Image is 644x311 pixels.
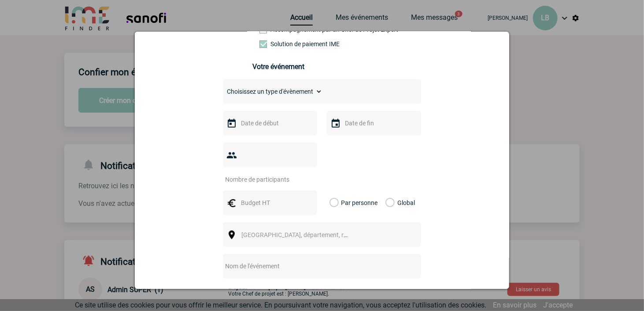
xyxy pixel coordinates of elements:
label: Conformité aux process achat client, Prise en charge de la facturation, Mutualisation de plusieur... [259,40,298,48]
input: Date de début [239,117,300,129]
label: Par personne [329,190,339,215]
span: [GEOGRAPHIC_DATA], département, région... [241,231,364,238]
label: Global [385,190,391,215]
input: Nombre de participants [223,174,306,185]
input: Nom de l'événement [223,260,398,272]
input: Budget HT [239,197,300,209]
h3: Votre événement [253,62,392,71]
input: Date de fin [343,117,403,129]
p: Vous pouvez ajouter une pièce jointe à votre demande [223,289,421,295]
label: Prestation payante [259,26,298,33]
